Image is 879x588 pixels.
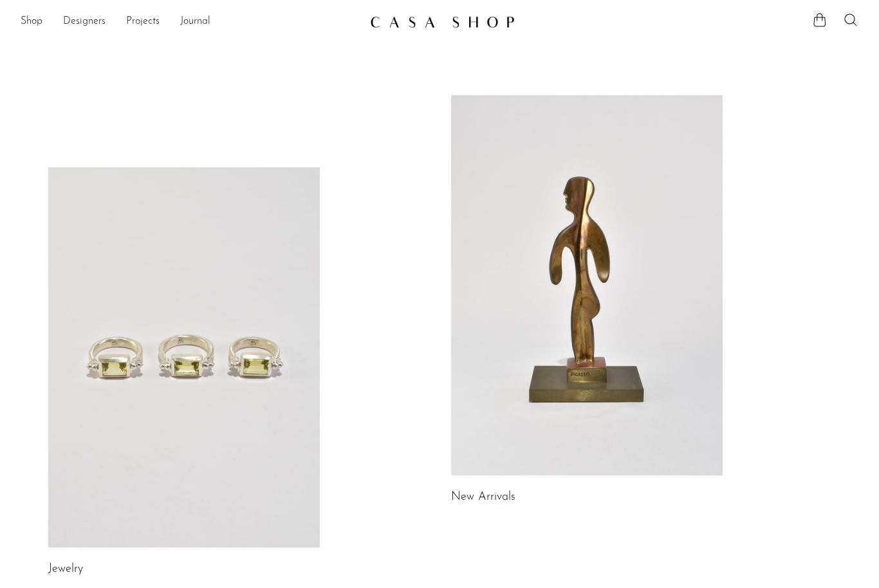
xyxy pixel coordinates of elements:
[48,564,83,575] a: Jewelry
[451,492,515,503] a: New Arrivals
[21,11,360,33] ul: NEW HEADER MENU
[126,14,160,30] a: Projects
[21,14,42,30] a: Shop
[63,14,106,30] a: Designers
[180,14,210,30] a: Journal
[21,11,360,33] nav: Desktop navigation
